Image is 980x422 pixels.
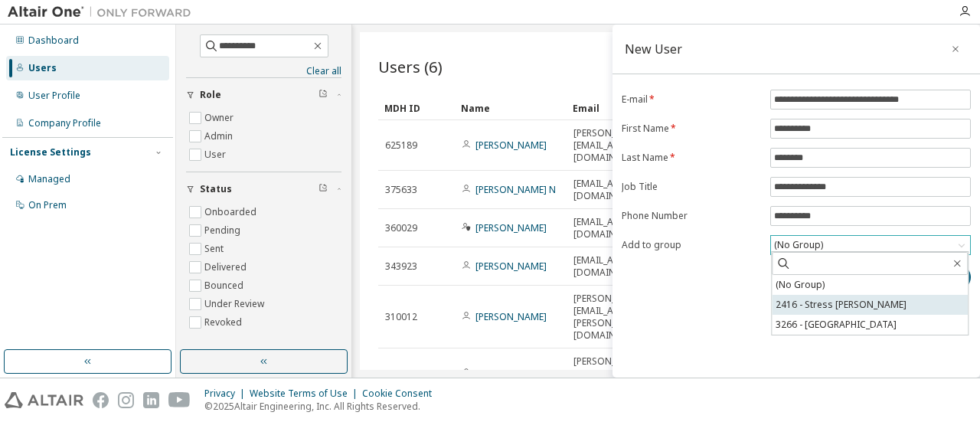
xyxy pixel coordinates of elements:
[385,368,417,380] span: 401472
[475,183,556,196] a: [PERSON_NAME] N
[250,388,362,400] div: Website Terms of Use
[475,260,547,273] a: [PERSON_NAME]
[10,146,91,159] div: License Settings
[204,258,250,276] label: Delivered
[5,392,83,408] img: altair_logo.svg
[625,43,682,55] div: New User
[573,96,637,120] div: Email
[318,89,328,101] span: Clear filter
[461,96,560,120] div: Name
[475,367,547,380] a: [PERSON_NAME]
[475,221,547,234] a: [PERSON_NAME]
[622,210,761,222] label: Phone Number
[385,311,417,323] span: 310012
[475,139,547,152] a: [PERSON_NAME]
[573,355,651,392] span: [PERSON_NAME][EMAIL_ADDRESS][DOMAIN_NAME]
[378,56,443,77] span: Users (6)
[573,254,651,279] span: [EMAIL_ADDRESS][DOMAIN_NAME]
[772,275,968,295] li: (No Group)
[204,276,247,295] label: Bounced
[573,127,651,164] span: [PERSON_NAME][EMAIL_ADDRESS][DOMAIN_NAME]
[475,310,547,323] a: [PERSON_NAME]
[8,5,199,20] img: Altair One
[28,62,57,74] div: Users
[204,295,267,313] label: Under Review
[204,203,260,221] label: Onboarded
[385,260,417,273] span: 343923
[204,221,243,240] label: Pending
[573,293,651,342] span: [PERSON_NAME][EMAIL_ADDRESS][PERSON_NAME][DOMAIN_NAME]
[186,172,341,206] button: Status
[573,216,651,240] span: [EMAIL_ADDRESS][DOMAIN_NAME]
[384,96,449,120] div: MDH ID
[143,392,159,408] img: linkedin.svg
[622,181,761,193] label: Job Title
[385,184,417,196] span: 375633
[93,392,109,408] img: facebook.svg
[772,237,825,254] div: (No Group)
[385,222,417,234] span: 360029
[28,173,70,185] div: Managed
[318,183,328,195] span: Clear filter
[186,78,341,112] button: Role
[200,183,232,195] span: Status
[28,34,79,47] div: Dashboard
[204,127,236,146] label: Admin
[204,109,237,127] label: Owner
[771,236,970,254] div: (No Group)
[186,65,341,77] a: Clear all
[204,388,250,400] div: Privacy
[118,392,134,408] img: instagram.svg
[573,178,651,202] span: [EMAIL_ADDRESS][DOMAIN_NAME]
[28,90,80,102] div: User Profile
[204,240,227,258] label: Sent
[28,117,101,129] div: Company Profile
[204,146,229,164] label: User
[204,400,441,413] p: © 2025 Altair Engineering, Inc. All Rights Reserved.
[362,388,441,400] div: Cookie Consent
[204,313,245,332] label: Revoked
[622,123,761,135] label: First Name
[200,89,221,101] span: Role
[622,239,761,251] label: Add to group
[622,152,761,164] label: Last Name
[622,93,761,106] label: E-mail
[168,392,191,408] img: youtube.svg
[385,139,417,152] span: 625189
[28,199,67,211] div: On Prem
